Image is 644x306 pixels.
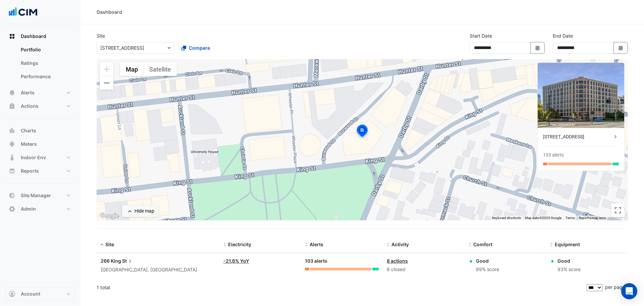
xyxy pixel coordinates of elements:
[21,206,36,212] span: Admin
[543,133,612,140] div: [STREET_ADDRESS]
[21,103,39,110] span: Actions
[9,192,15,199] app-icon: Site Manager
[5,30,75,43] button: Dashboard
[555,242,580,247] span: Equipment
[97,32,105,39] label: Site
[9,154,15,161] app-icon: Indoor Env
[611,204,625,217] button: Toggle fullscreen view
[492,216,521,220] button: Keyboard shortcuts
[15,56,75,70] a: Ratings
[9,168,15,174] app-icon: Reports
[189,44,210,51] span: Compare
[9,206,15,212] app-icon: Admin
[105,242,114,247] span: Site
[543,151,564,159] div: 103 alerts
[98,212,120,220] a: Open this area in Google Maps (opens a new window)
[101,258,121,264] span: 266 King
[535,45,541,51] fa-icon: Select Date
[5,189,75,202] button: Site Manager
[310,242,323,247] span: Alerts
[5,99,75,113] button: Actions
[21,127,36,134] span: Charts
[557,257,581,264] div: Good
[15,70,75,83] a: Performance
[9,127,15,134] app-icon: Charts
[15,43,75,56] a: Portfolio
[5,202,75,216] button: Admin
[21,141,37,147] span: Meters
[9,141,15,147] app-icon: Meters
[387,266,461,273] div: 8 closed
[566,216,575,220] a: Terms (opens in new tab)
[5,43,75,86] div: Dashboard
[21,89,35,96] span: Alerts
[9,33,15,40] app-icon: Dashboard
[97,279,585,296] div: 1 total
[8,5,38,19] img: Company Logo
[5,164,75,178] button: Reports
[97,8,122,15] div: Dashboard
[122,205,159,217] button: Hide map
[120,62,144,76] button: Show street map
[5,137,75,151] button: Meters
[305,257,379,265] div: 103 alerts
[21,154,46,161] span: Indoor Env
[223,258,249,264] a: -21.6% YoY
[21,192,51,199] span: Site Manager
[391,242,409,247] span: Activity
[618,45,624,51] fa-icon: Select Date
[122,257,133,265] span: St
[100,76,113,90] button: Zoom out
[177,42,214,54] button: Compare
[538,63,624,128] img: 266 King St
[21,291,40,297] span: Account
[9,103,15,110] app-icon: Actions
[579,216,606,220] a: Report a map error
[5,124,75,137] button: Charts
[605,284,625,290] span: per page
[525,216,561,220] span: Map data ©2025 Google
[228,242,251,247] span: Electricity
[21,33,46,40] span: Dashboard
[100,62,113,76] button: Zoom in
[476,257,499,264] div: Good
[557,266,581,273] div: 93% score
[5,287,75,301] button: Account
[473,242,492,247] span: Comfort
[621,283,637,299] div: Open Intercom Messenger
[355,124,370,140] img: site-pin-selected.svg
[553,32,573,39] label: End Date
[135,208,154,215] div: Hide map
[144,62,177,76] button: Show satellite imagery
[101,266,215,274] div: [GEOGRAPHIC_DATA], [GEOGRAPHIC_DATA]
[21,168,39,174] span: Reports
[5,86,75,99] button: Alerts
[9,89,15,96] app-icon: Alerts
[98,212,120,220] img: Google
[476,266,499,273] div: 89% score
[387,258,408,264] a: 8 actions
[470,32,492,39] label: Start Date
[5,151,75,164] button: Indoor Env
